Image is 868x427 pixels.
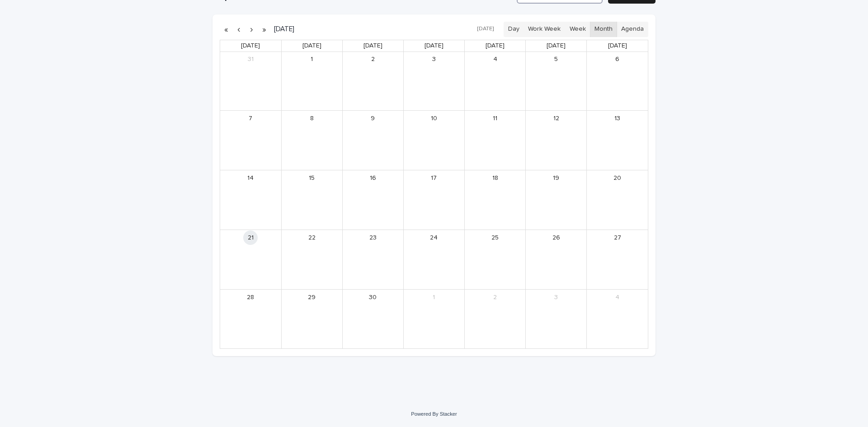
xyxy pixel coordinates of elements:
[488,230,502,245] a: September 25, 2025
[305,171,319,185] a: September 15, 2025
[270,26,294,33] h2: [DATE]
[342,52,403,111] td: September 2, 2025
[305,52,319,67] a: September 1, 2025
[243,52,258,67] a: August 31, 2025
[549,230,563,245] a: September 26, 2025
[281,111,342,170] td: September 8, 2025
[411,411,457,417] a: Powered By Stacker
[606,40,629,52] a: Saturday
[427,111,441,126] a: September 10, 2025
[590,22,617,37] button: Month
[305,290,319,305] a: September 29, 2025
[465,290,526,348] td: October 2, 2025
[342,111,403,170] td: September 9, 2025
[403,111,464,170] td: September 10, 2025
[366,290,380,305] a: September 30, 2025
[526,111,587,170] td: September 12, 2025
[245,22,258,37] button: Next month
[610,52,625,67] a: September 6, 2025
[258,22,270,37] button: Next year
[281,170,342,230] td: September 15, 2025
[243,290,258,305] a: September 28, 2025
[366,171,380,185] a: September 16, 2025
[610,290,625,305] a: October 4, 2025
[362,40,384,52] a: Tuesday
[342,170,403,230] td: September 16, 2025
[473,23,498,36] button: [DATE]
[610,230,625,245] a: September 27, 2025
[301,40,323,52] a: Monday
[403,170,464,230] td: September 17, 2025
[220,111,281,170] td: September 7, 2025
[549,290,563,305] a: October 3, 2025
[366,111,380,126] a: September 9, 2025
[488,52,502,67] a: September 4, 2025
[281,52,342,111] td: September 1, 2025
[545,40,567,52] a: Friday
[220,290,281,348] td: September 28, 2025
[305,111,319,126] a: September 8, 2025
[220,22,232,37] button: Previous year
[549,111,563,126] a: September 12, 2025
[366,230,380,245] a: September 23, 2025
[305,230,319,245] a: September 22, 2025
[565,22,590,37] button: Week
[526,52,587,111] td: September 5, 2025
[610,111,625,126] a: September 13, 2025
[587,170,648,230] td: September 20, 2025
[549,52,563,67] a: September 5, 2025
[243,171,258,185] a: September 14, 2025
[526,230,587,290] td: September 26, 2025
[587,111,648,170] td: September 13, 2025
[281,290,342,348] td: September 29, 2025
[220,170,281,230] td: September 14, 2025
[526,290,587,348] td: October 3, 2025
[549,171,563,185] a: September 19, 2025
[243,230,258,245] a: September 21, 2025
[427,171,441,185] a: September 17, 2025
[403,230,464,290] td: September 24, 2025
[239,40,262,52] a: Sunday
[465,52,526,111] td: September 4, 2025
[526,170,587,230] td: September 19, 2025
[403,52,464,111] td: September 3, 2025
[423,40,445,52] a: Wednesday
[484,40,506,52] a: Thursday
[465,230,526,290] td: September 25, 2025
[220,230,281,290] td: September 21, 2025
[524,22,565,37] button: Work Week
[281,230,342,290] td: September 22, 2025
[465,111,526,170] td: September 11, 2025
[342,230,403,290] td: September 23, 2025
[587,290,648,348] td: October 4, 2025
[617,22,648,37] button: Agenda
[403,290,464,348] td: October 1, 2025
[587,230,648,290] td: September 27, 2025
[465,170,526,230] td: September 18, 2025
[427,52,441,67] a: September 3, 2025
[342,290,403,348] td: September 30, 2025
[427,290,441,305] a: October 1, 2025
[232,22,245,37] button: Previous month
[587,52,648,111] td: September 6, 2025
[610,171,625,185] a: September 20, 2025
[427,230,441,245] a: September 24, 2025
[504,22,524,37] button: Day
[243,111,258,126] a: September 7, 2025
[220,52,281,111] td: August 31, 2025
[488,171,502,185] a: September 18, 2025
[366,52,380,67] a: September 2, 2025
[488,290,502,305] a: October 2, 2025
[488,111,502,126] a: September 11, 2025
